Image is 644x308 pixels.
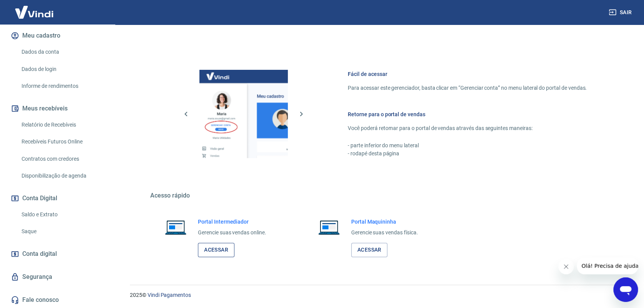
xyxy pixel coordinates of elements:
[18,207,106,222] a: Saldo e Extrato
[351,243,388,257] a: Acessar
[9,245,106,262] a: Conta digital
[348,110,587,118] h6: Retorne para o portal de vendas
[22,249,57,259] span: Conta digital
[613,277,638,302] iframe: Botão para abrir a janela de mensagens
[9,27,106,44] button: Meu cadastro
[198,218,266,226] h6: Portal Intermediador
[351,218,418,226] h6: Portal Maquininha
[18,117,106,133] a: Relatório de Recebíveis
[9,100,106,117] button: Meus recebíveis
[198,243,234,257] a: Acessar
[348,70,587,78] h6: Fácil de acessar
[558,259,574,274] iframe: Fechar mensagem
[313,218,345,236] img: Imagem de um notebook aberto
[18,134,106,150] a: Recebíveis Futuros Online
[348,142,587,150] p: - parte inferior do menu lateral
[199,70,288,158] img: Imagem da dashboard mostrando o botão de gerenciar conta na sidebar no lado esquerdo
[18,168,106,184] a: Disponibilização de agenda
[18,151,106,167] a: Contratos com credores
[159,218,192,236] img: Imagem de um notebook aberto
[9,0,59,24] img: Vindi
[198,229,266,237] p: Gerencie suas vendas online.
[18,61,106,77] a: Dados de login
[150,192,605,199] h5: Acesso rápido
[18,78,106,94] a: Informe de rendimentos
[577,257,638,274] iframe: Mensagem da empresa
[18,44,106,60] a: Dados da conta
[9,268,106,285] a: Segurança
[5,5,65,12] span: Olá! Precisa de ajuda?
[348,84,587,92] p: Para acessar este gerenciador, basta clicar em “Gerenciar conta” no menu lateral do portal de ven...
[148,292,191,298] a: Vindi Pagamentos
[348,124,587,132] p: Você poderá retornar para o portal de vendas através das seguintes maneiras:
[18,224,106,239] a: Saque
[348,150,587,158] p: - rodapé desta página
[351,229,418,237] p: Gerencie suas vendas física.
[607,5,635,20] button: Sair
[9,190,106,207] button: Conta Digital
[130,291,626,299] p: 2025 ©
